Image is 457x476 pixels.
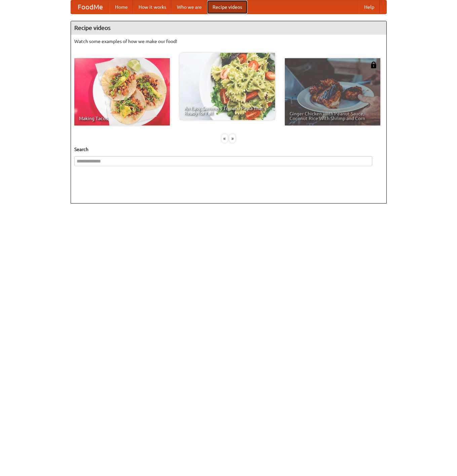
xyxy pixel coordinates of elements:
a: Who we are [172,0,207,14]
div: » [229,134,235,143]
span: An Easy, Summery Tomato Pasta That's Ready for Fall [184,106,270,115]
a: Making Tacos [74,58,170,125]
a: How it works [133,0,172,14]
a: An Easy, Summery Tomato Pasta That's Ready for Fall [180,53,275,120]
h5: Search [74,146,383,153]
a: Home [110,0,133,14]
a: Help [359,0,380,14]
a: FoodMe [71,0,110,14]
span: Making Tacos [79,116,165,121]
p: Watch some examples of how we make our food! [74,38,383,45]
a: Recipe videos [207,0,247,14]
div: « [222,134,228,143]
h4: Recipe videos [71,21,386,35]
img: 483408.png [370,62,377,68]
